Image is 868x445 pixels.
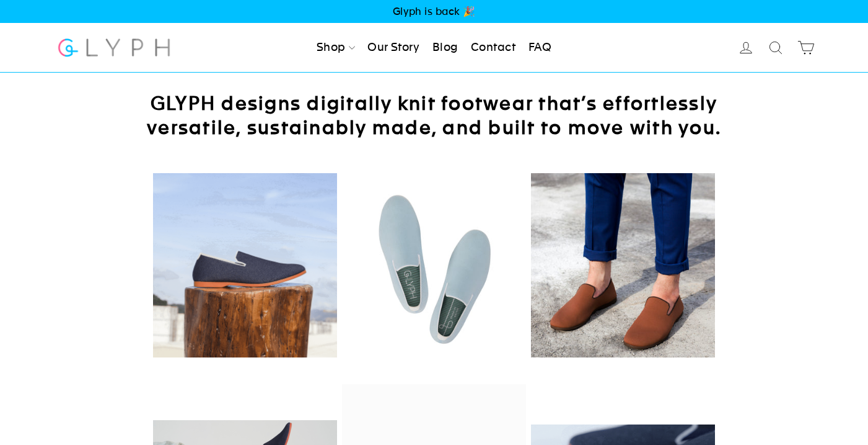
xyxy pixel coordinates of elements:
a: Contact [466,34,520,61]
a: Our Story [362,34,424,61]
img: Glyph [56,31,172,64]
a: FAQ [524,34,556,61]
a: Blog [427,34,463,61]
h2: GLYPH designs digitally knit footwear that’s effortlessly versatile, sustainably made, and built ... [125,91,744,140]
a: Shop [312,34,360,61]
ul: Primary [312,34,556,61]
